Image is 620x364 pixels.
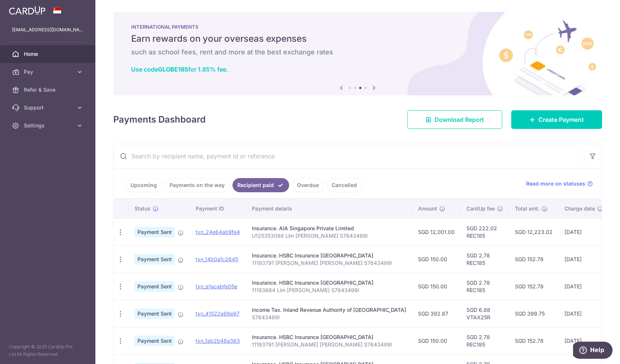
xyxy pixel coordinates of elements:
[190,199,246,218] th: Payment ID
[509,218,559,246] td: SGD 12,223.02
[135,281,175,292] span: Payment Sent
[559,246,609,273] td: [DATE]
[559,273,609,300] td: [DATE]
[196,283,237,289] a: txn_e1acabfe05e
[564,205,595,212] span: Charge date
[509,327,559,354] td: SGD 152.78
[252,252,406,259] div: Insurance. HSBC Insurance [GEOGRAPHIC_DATA]
[412,218,461,246] td: SGD 12,001.00
[131,24,584,30] p: INTERNATIONAL PAYMENTS
[407,110,502,129] a: Download Report
[131,48,584,57] h6: such as school fees, rent and more at the best exchange rates
[511,110,602,129] a: Create Payment
[509,273,559,300] td: SGD 152.78
[559,327,609,354] td: [DATE]
[135,254,175,265] span: Payment Sent
[246,199,412,218] th: Payment details
[196,338,240,344] a: txn_1ab2b48a363
[24,68,73,76] span: Pay
[135,227,175,237] span: Payment Sent
[526,180,593,187] a: Read more on statuses
[252,341,406,348] p: 11193791 [PERSON_NAME] [PERSON_NAME] S7643499I
[24,86,73,94] span: Refer & Save
[509,300,559,327] td: SGD 399.75
[252,279,406,287] div: Insurance. HSBC Insurance [GEOGRAPHIC_DATA]
[327,178,362,192] a: Cancelled
[412,273,461,300] td: SGD 150.00
[131,66,228,73] a: Use codeGLOBE185for 1.85% fee.
[412,327,461,354] td: SGD 150.00
[252,333,406,341] div: Insurance. HSBC Insurance [GEOGRAPHIC_DATA]
[24,122,73,129] span: Settings
[113,113,206,126] h4: Payments Dashboard
[461,300,509,327] td: SGD 6.88 VTAX25R
[559,218,609,246] td: [DATE]
[252,306,406,314] div: Income Tax. Inland Revenue Authority of [GEOGRAPHIC_DATA]
[412,246,461,273] td: SGD 150.00
[434,115,484,124] span: Download Report
[418,205,437,212] span: Amount
[292,178,324,192] a: Overdue
[113,12,602,95] img: International Payment Banner
[165,178,230,192] a: Payments on the way
[538,115,584,124] span: Create Payment
[135,308,175,319] span: Payment Sent
[412,300,461,327] td: SGD 392.87
[515,205,540,212] span: Total amt.
[9,6,45,15] img: CardUp
[252,314,406,321] p: S7643499I
[196,310,240,317] a: txn_41522a66e97
[24,104,73,111] span: Support
[12,26,83,34] p: [EMAIL_ADDRESS][DOMAIN_NAME]
[252,287,406,294] p: 11193684 Lim [PERSON_NAME] S7643499I
[461,273,509,300] td: SGD 2.78 REC185
[196,229,240,235] a: txn_24e64ab9fe4
[573,342,613,360] iframe: Opens a widget where you can find more information
[232,178,289,192] a: Recipient paid
[509,246,559,273] td: SGD 152.78
[126,178,162,192] a: Upcoming
[461,327,509,354] td: SGD 2.78 REC185
[24,50,73,58] span: Home
[135,336,175,346] span: Payment Sent
[252,259,406,267] p: 11193791 [PERSON_NAME] [PERSON_NAME] S7643499I
[196,256,238,262] a: txn_14b0a1c2645
[158,66,188,73] b: GLOBE185
[461,218,509,246] td: SGD 222.02 REC185
[252,232,406,240] p: U125353098 Lim [PERSON_NAME] S7643499I
[131,33,584,45] h5: Earn rewards on your overseas expenses
[114,144,584,168] input: Search by recipient name, payment id or reference
[461,246,509,273] td: SGD 2.78 REC185
[559,300,609,327] td: [DATE]
[135,205,151,212] span: Status
[466,205,495,212] span: CardUp fee
[526,180,585,187] span: Read more on statuses
[252,225,406,232] div: Insurance. AIA Singapore Private Limited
